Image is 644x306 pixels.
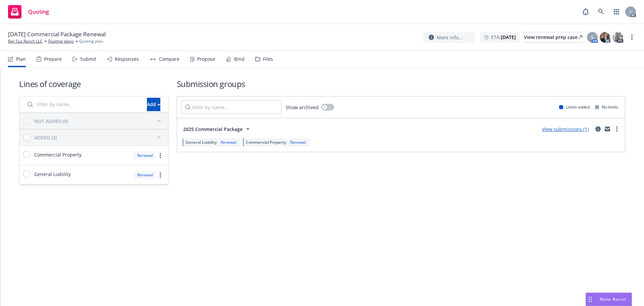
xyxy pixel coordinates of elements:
[23,98,143,111] input: Filter by name...
[177,78,625,89] h1: Submission groups
[603,125,611,133] a: mail
[600,296,626,302] span: Nova Assist
[263,56,273,62] div: Files
[610,5,623,18] a: Switch app
[612,32,623,43] img: photo
[491,34,516,41] span: ETA :
[246,139,286,145] span: Commercial Property
[559,104,590,110] div: Limits added
[8,30,106,38] span: [DATE] Commercial Package Renewal
[437,34,463,41] span: More info...
[79,38,103,44] span: Quoting plan
[147,98,160,111] div: Add
[134,171,156,179] div: Renewal
[185,139,217,145] span: General Liability
[115,56,139,62] div: Responses
[219,139,238,145] div: Renewal
[595,104,618,110] div: No limits
[423,32,475,43] button: More info...
[591,34,594,41] span: S
[524,32,582,42] div: View renewal prep case
[34,116,164,126] button: NOT ADDED (0)
[289,139,307,145] div: Renewal
[34,171,71,178] span: General Liability
[5,2,52,21] a: Quoting
[613,125,621,133] a: more
[197,56,215,62] div: Propose
[600,32,610,43] img: photo
[34,151,82,158] span: Commercial Property
[183,126,243,133] span: 2025 Commercial Package
[44,56,62,62] div: Prepare
[48,38,74,44] a: Quoting plans
[34,132,164,143] button: ADDED (2)
[34,118,68,125] div: NOT ADDED (0)
[234,56,245,62] div: Bind
[34,134,57,141] div: ADDED (2)
[181,100,282,114] input: Filter by name...
[286,104,319,111] span: Show archived
[586,293,632,306] button: Nova Assist
[19,78,169,89] h1: Lines of coverage
[181,122,254,136] button: 2025 Commercial Package
[159,56,179,62] div: Compare
[147,98,160,111] button: Add
[628,33,636,41] a: more
[579,5,592,18] a: Report a Bug
[524,32,582,43] a: View renewal prep case
[586,293,594,306] div: Drag to move
[156,151,164,160] a: more
[594,125,602,133] a: circleInformation
[501,34,516,40] strong: [DATE]
[156,171,164,179] a: more
[594,5,608,18] a: Search
[134,151,156,160] div: Renewal
[28,9,49,14] span: Quoting
[16,56,26,62] div: Plan
[8,38,43,44] a: Bar Suz Ranch LLC
[80,56,96,62] div: Submit
[542,126,589,132] a: View submissions (1)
